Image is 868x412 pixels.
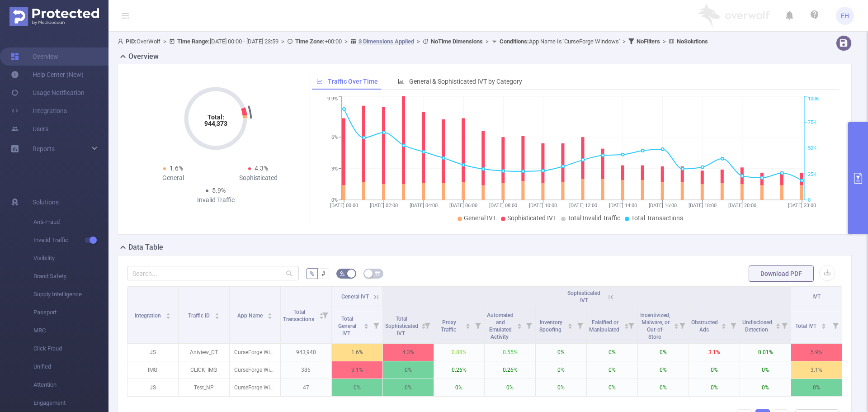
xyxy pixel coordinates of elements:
[330,203,358,208] tspan: [DATE] 00:00
[500,38,529,45] b: Conditions :
[281,344,331,361] p: 943,940
[567,290,600,303] span: Sophisticated IVT
[370,203,398,208] tspan: [DATE] 02:00
[341,294,369,300] span: General IVT
[383,344,434,361] p: 4.3%
[126,38,137,45] b: PID:
[135,313,162,319] span: Integration
[33,231,108,249] span: Invalid Traffic
[160,38,169,45] span: >
[283,309,316,322] span: Total Transactions
[568,322,573,325] i: icon: caret-up
[689,379,740,396] p: 0%
[568,325,573,328] i: icon: caret-down
[165,312,171,317] div: Sort
[727,307,740,343] i: Filter menu
[214,315,219,318] i: icon: caret-down
[536,379,586,396] p: 0%
[740,344,791,361] p: 0.01%
[131,173,216,183] div: General
[295,38,325,45] b: Time Zone:
[721,325,726,328] i: icon: caret-down
[9,7,99,26] img: Protected Media
[466,322,471,325] i: icon: caret-up
[638,361,689,379] p: 0%
[331,166,338,172] tspan: 3%
[212,187,226,194] span: 5.9%
[434,379,485,396] p: 0%
[316,78,323,85] i: icon: line-chart
[841,7,849,25] span: EH
[624,325,629,328] i: icon: caret-down
[689,344,740,361] p: 3.1%
[791,344,842,361] p: 5.9%
[676,307,689,343] i: Filter menu
[517,325,522,328] i: icon: caret-down
[230,344,280,361] p: CurseForge Windows
[778,307,791,343] i: Filter menu
[208,114,224,121] tspan: Total:
[179,379,229,396] p: Test_NP
[674,325,679,328] i: icon: caret-down
[342,38,350,45] span: >
[331,134,338,140] tspan: 6%
[118,38,708,45] span: OverWolf [DATE] 00:00 - [DATE] 23:59 +00:00
[230,361,280,379] p: CurseForge Windows
[204,120,227,127] tspan: 944,373
[385,316,418,336] span: Total Sophisticated IVT
[421,307,434,343] i: Filter menu
[267,312,272,314] i: icon: caret-up
[674,322,679,327] div: Sort
[464,214,496,222] span: General IVT
[33,303,108,322] span: Passport
[775,322,781,327] div: Sort
[808,96,819,102] tspan: 100K
[383,379,434,396] p: 0%
[638,344,689,361] p: 0%
[485,379,535,396] p: 0%
[791,379,842,396] p: 0%
[808,197,811,203] tspan: 0
[472,307,484,343] i: Filter menu
[569,203,597,208] tspan: [DATE] 12:00
[321,270,325,277] span: #
[267,315,272,318] i: icon: caret-down
[11,120,48,138] a: Users
[359,38,414,45] u: 3 Dimensions Applied
[188,313,211,319] span: Traffic ID
[128,242,163,253] h2: Data Table
[11,102,67,120] a: Integrations
[310,270,314,277] span: %
[327,96,338,102] tspan: 9.9%
[33,145,55,152] span: Reports
[410,203,438,208] tspan: [DATE] 04:00
[821,322,826,327] div: Sort
[536,344,586,361] p: 0%
[728,203,756,208] tspan: [DATE] 20:00
[620,38,628,45] span: >
[370,307,382,343] i: Filter menu
[33,267,108,285] span: Brand Safety
[485,344,535,361] p: 0.55%
[567,214,620,222] span: Total Invalid Traffic
[791,361,842,379] p: 3.1%
[431,38,483,45] b: No Time Dimensions
[414,38,423,45] span: >
[638,379,689,396] p: 0%
[127,361,178,379] p: IMG
[721,322,726,325] i: icon: caret-up
[128,51,159,62] h2: Overview
[574,307,586,343] i: Filter menu
[173,195,258,205] div: Invalid Traffic
[33,394,108,412] span: Engagement
[127,266,299,280] input: Search...
[332,379,382,396] p: 0%
[216,173,301,183] div: Sophisticated
[118,38,126,44] i: icon: user
[409,78,522,85] span: General & Sophisticated IVT by Category
[33,193,59,211] span: Solutions
[441,319,458,333] span: Proxy Traffic
[487,312,514,340] span: Automated and Emulated Activity
[466,325,471,328] i: icon: caret-down
[485,361,535,379] p: 0.26%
